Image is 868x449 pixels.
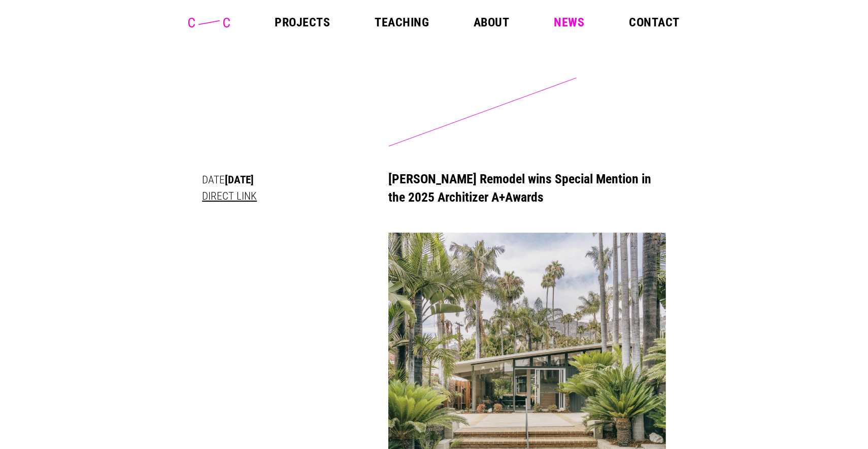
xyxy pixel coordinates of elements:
a: Teaching [375,16,429,28]
a: About [474,16,509,28]
a: Direct Link [202,189,257,202]
span: [DATE] [225,173,254,186]
a: [PERSON_NAME] Remodel wins Special Mention in the 2025 Architizer A+Awards [388,171,651,205]
a: Contact [629,16,679,28]
a: Projects [275,16,330,28]
a: News [554,16,584,28]
span: Date [202,173,225,186]
nav: Main Menu [275,16,679,28]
